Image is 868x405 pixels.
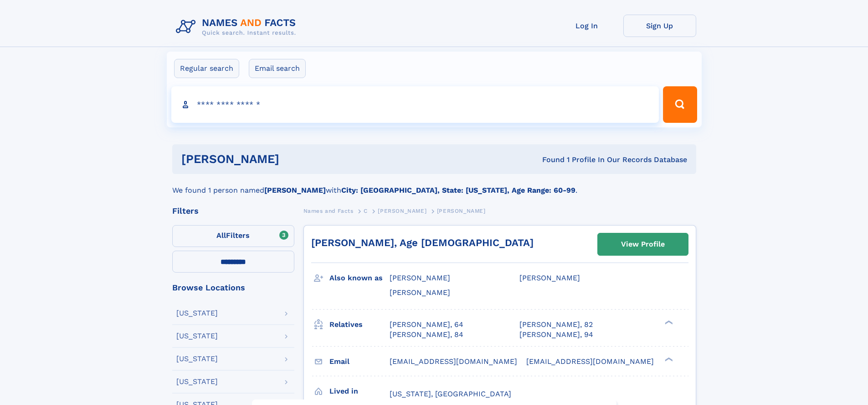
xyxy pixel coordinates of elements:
[550,15,623,37] a: Log In
[172,174,696,196] div: We found 1 person named with .
[216,231,226,240] span: All
[172,207,294,215] div: Filters
[176,310,218,317] div: [US_STATE]
[621,234,665,255] div: View Profile
[519,320,593,330] a: [PERSON_NAME], 82
[341,186,575,195] b: City: [GEOGRAPHIC_DATA], State: [US_STATE], Age Range: 60-99
[390,288,450,297] span: [PERSON_NAME]
[176,332,218,340] div: [US_STATE]
[623,15,696,37] a: Sign Up
[311,237,534,248] a: [PERSON_NAME], Age [DEMOGRAPHIC_DATA]
[378,208,426,214] span: [PERSON_NAME]
[411,155,687,165] div: Found 1 Profile In Our Records Database
[390,357,517,366] span: [EMAIL_ADDRESS][DOMAIN_NAME]
[329,270,390,286] h3: Also known as
[303,205,354,216] a: Names and Facts
[390,330,463,340] a: [PERSON_NAME], 84
[390,320,463,330] a: [PERSON_NAME], 64
[519,330,593,340] a: [PERSON_NAME], 94
[329,384,390,399] h3: Lived in
[364,205,368,216] a: C
[364,208,368,214] span: C
[663,356,673,362] div: ❯
[526,357,654,366] span: [EMAIL_ADDRESS][DOMAIN_NAME]
[663,86,697,123] button: Search Button
[249,59,306,78] label: Email search
[329,317,390,332] h3: Relatives
[176,355,218,363] div: [US_STATE]
[437,208,486,214] span: [PERSON_NAME]
[181,153,411,165] h1: [PERSON_NAME]
[378,205,426,216] a: [PERSON_NAME]
[176,378,218,385] div: [US_STATE]
[663,319,673,325] div: ❯
[172,15,303,39] img: Logo Names and Facts
[172,225,294,247] label: Filters
[174,59,239,78] label: Regular search
[519,274,580,282] span: [PERSON_NAME]
[171,86,659,123] input: search input
[329,354,390,369] h3: Email
[390,389,511,398] span: [US_STATE], [GEOGRAPHIC_DATA]
[598,233,688,255] a: View Profile
[390,274,450,282] span: [PERSON_NAME]
[264,186,326,195] b: [PERSON_NAME]
[172,284,294,292] div: Browse Locations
